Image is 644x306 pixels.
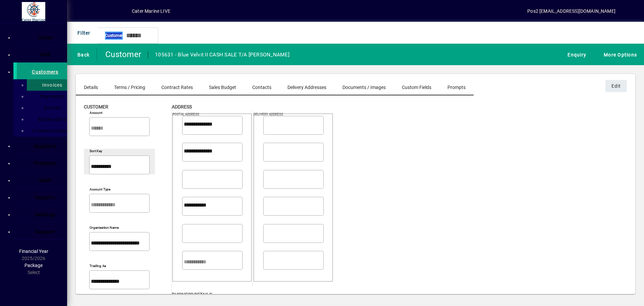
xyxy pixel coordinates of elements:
span: Back [74,49,90,60]
span: Customers [32,69,58,75]
a: Reports [17,188,67,205]
span: Staff [39,178,51,183]
a: Backorders [30,114,67,125]
div: Cater Marine LIVE [132,6,170,16]
span: Payments [36,94,65,99]
span: Delivery Addresses [287,85,326,90]
a: Staff [17,171,67,188]
span: Edit [611,81,621,91]
span: Terms / Pricing [114,85,145,90]
span: Communications [28,128,73,133]
div: Customer [102,49,141,60]
a: Quotes [30,102,67,114]
button: Back [72,48,91,60]
span: Custom Fields [402,85,431,90]
span: Products [34,161,57,166]
a: Invoices [30,79,67,91]
mat-label: Account [90,111,102,115]
span: Prompts [447,85,466,90]
span: Suppliers [34,143,57,149]
button: Filter [72,27,92,39]
button: More Options [599,48,639,60]
span: Invoices [38,82,63,88]
span: Enquiry [564,49,586,60]
span: Customer [105,32,123,40]
span: Backorders [34,117,66,122]
span: Address [172,104,192,110]
a: Communications [30,125,67,136]
span: Customer [84,104,108,110]
a: View on map [163,112,174,122]
span: Sales Budget [209,85,236,90]
button: Profile [110,5,132,17]
span: Package [24,263,43,268]
span: Quotes [40,105,61,111]
span: Business details [172,292,212,297]
button: Edit [605,80,627,92]
span: Contacts [252,85,271,90]
mat-label: Trading as [90,264,106,268]
span: Home [38,35,52,40]
span: More Options [600,49,637,60]
div: Pos2 [EMAIL_ADDRESS][DOMAIN_NAME] [527,6,615,16]
a: Products [17,154,67,171]
button: Add [89,5,110,17]
span: POS [40,52,51,57]
a: POS [17,45,67,62]
span: Contract Rates [161,85,193,90]
app-page-header-button: Back [67,48,97,60]
span: Settings [35,212,56,217]
a: Payments [30,91,67,102]
mat-label: Sort key [90,149,102,153]
mat-label: Organisation name [90,225,119,229]
a: Settings [17,205,67,222]
span: Filter [74,27,91,38]
div: 105631 - Blue Velvit II CASH SALE T/A [PERSON_NAME] [155,49,289,60]
span: Details [84,85,98,90]
a: Suppliers [17,137,67,154]
a: Customers [13,62,67,79]
span: Support [36,229,55,234]
span: Documents / Images [342,85,386,90]
a: Home [17,28,67,45]
a: Support [17,222,67,239]
a: Knowledge Base [622,1,636,23]
mat-label: Account Type [90,187,110,191]
span: Financial Year [19,249,48,254]
span: Reports [36,195,55,200]
button: Enquiry [562,48,588,60]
